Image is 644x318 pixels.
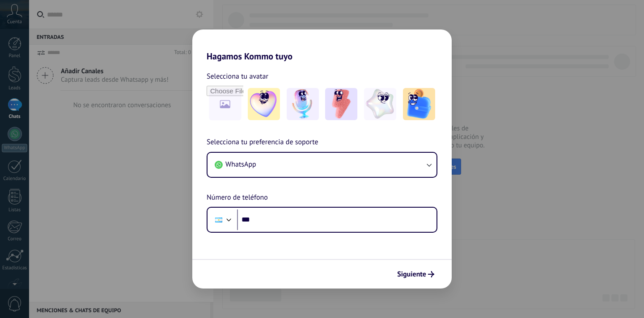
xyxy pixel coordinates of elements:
[248,88,280,120] img: -1.jpeg
[393,267,438,282] button: Siguiente
[210,210,227,229] div: Argentina: + 54
[397,271,426,277] span: Siguiente
[325,88,357,120] img: -3.jpeg
[207,71,268,82] span: Selecciona tu avatar
[208,153,436,177] button: WhatsApp
[403,88,435,120] img: -5.jpeg
[287,88,319,120] img: -2.jpeg
[192,29,452,62] h2: Hagamos Kommo tuyo
[225,160,256,169] span: WhatsApp
[207,137,318,148] span: Selecciona tu preferencia de soporte
[364,88,396,120] img: -4.jpeg
[207,192,268,204] span: Número de teléfono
